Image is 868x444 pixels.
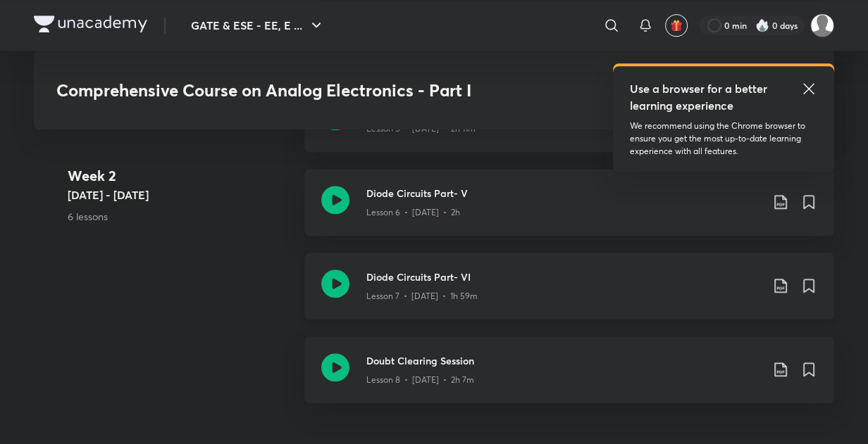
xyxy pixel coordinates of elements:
[366,269,761,284] h3: Diode Circuits Part- VI
[56,80,608,101] h3: Comprehensive Course on Analog Electronics - Part I
[68,186,293,203] h5: [DATE] - [DATE]
[810,13,834,37] img: Juhi Yaduwanshi
[630,80,770,114] h5: Use a browser for a better learning experience
[630,120,817,158] p: We recommend using the Chrome browser to ensure you get the most up-to-date learning experience w...
[34,15,147,32] img: Company Logo
[366,374,474,386] p: Lesson 8 • [DATE] • 2h 7m
[665,14,688,37] button: avatar
[670,19,683,32] img: avatar
[366,290,478,303] p: Lesson 7 • [DATE] • 1h 59m
[304,169,834,253] a: Diode Circuits Part- VLesson 6 • [DATE] • 2h
[182,11,333,39] button: GATE & ESE - EE, E ...
[366,186,761,201] h3: Diode Circuits Part- V
[366,206,460,219] p: Lesson 6 • [DATE] • 2h
[755,18,769,32] img: streak
[304,253,834,336] a: Diode Circuits Part- VILesson 7 • [DATE] • 1h 59m
[68,165,293,186] h4: Week 2
[366,353,761,368] h3: Doubt Clearing Session
[34,15,147,36] a: Company Logo
[304,336,834,420] a: Doubt Clearing SessionLesson 8 • [DATE] • 2h 7m
[68,209,293,224] p: 6 lessons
